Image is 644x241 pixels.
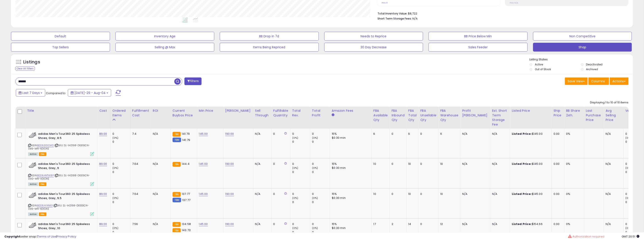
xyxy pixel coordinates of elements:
div: 6 [373,132,386,136]
span: Compared to: [46,91,66,95]
div: seller snap | | [4,235,76,239]
div: Total Profit [312,108,328,118]
span: | SKU: SL-IH2198-DGDGCN-090-MN-ADIDAS [28,174,90,180]
div: 0 [626,222,643,226]
div: 0 [292,140,310,144]
small: (0%) [626,196,632,200]
small: (0%) [292,226,298,230]
div: ASIN: [28,132,94,155]
a: B0D64NTW8P [37,174,54,177]
div: Ordered Items [112,108,128,118]
div: 0 [312,162,330,166]
div: 0 [292,170,310,174]
div: Fulfillment Cost [132,108,149,118]
div: 15% [332,222,368,226]
small: (0%) [312,226,318,230]
div: 0 [626,192,643,196]
img: 314fMvhNUTL._SL40_.jpg [28,132,37,138]
div: ASIN: [28,162,94,185]
button: Shap [533,43,632,52]
div: N/A [492,162,507,166]
a: Privacy Policy [57,234,76,239]
button: Top Sellers [11,43,110,52]
div: BB Share 24h. [566,108,582,118]
div: $145.00 [512,132,548,136]
button: Sales Feeder [429,43,528,52]
div: 17 [373,222,386,226]
a: 145.00 [199,162,208,166]
div: 0 [420,192,435,196]
small: (0%) [312,166,318,170]
div: ROI [153,108,169,113]
h5: Listings [23,59,40,65]
img: 314fMvhNUTL._SL40_.jpg [28,222,37,228]
div: $154.66 [512,222,548,226]
small: FBM [173,198,181,202]
img: 314fMvhNUTL._SL40_.jpg [28,192,37,198]
span: FBA [39,212,46,216]
div: 0 [312,222,330,226]
small: (0%) [112,136,119,140]
small: (0%) [626,166,632,170]
label: Active [535,63,543,66]
span: Last 7 Days [22,91,40,95]
div: Sell Through [255,108,270,118]
div: $0.30 min [332,136,368,140]
a: 190.00 [225,222,234,226]
a: 145.00 [199,132,208,136]
div: Ship Price [554,108,562,118]
div: Listed Price [512,108,550,113]
div: 0 [420,222,435,226]
span: | SKU: SL-IH2198-DGDGCN-095-MN-ADIDAS [28,204,89,210]
div: Min Price [199,108,222,113]
span: 144.4 [182,162,189,166]
div: 0 [112,192,130,196]
small: FBA [173,132,181,137]
a: Terms of Use [38,234,56,239]
div: N/A [153,222,167,226]
span: 134.58 [182,222,191,226]
div: 0 [626,200,643,204]
div: 0 [312,140,330,144]
div: [PERSON_NAME] [225,108,251,113]
label: Out of Stock [535,67,551,71]
small: (0%) [292,196,298,200]
div: $0.30 min [332,196,368,200]
small: FBM [173,138,181,142]
div: 0 [391,162,403,166]
div: 0 [626,170,643,174]
div: N/A [606,192,620,196]
div: 7.56 [132,222,148,226]
div: 0.00 [554,162,561,166]
span: N/A [413,16,418,21]
div: $145.00 [512,162,548,166]
small: (0%) [626,226,632,230]
small: (0%) [292,166,298,170]
a: 190.00 [225,132,234,136]
div: 0 [292,200,310,204]
span: FBA [39,182,46,186]
span: 141.79 [182,138,190,142]
div: N/A [255,132,268,136]
div: 10 [373,162,386,166]
div: Est. Short Term Storage Fee [492,108,508,127]
b: adidas Men's Tour360 25 Spikeless Shoes, Grey, 9.5 [38,192,91,201]
div: 0 [312,132,330,136]
b: adidas Men's Tour360 25 Spikeless Shoes, Grey, 10 [38,222,91,231]
small: (0%) [292,136,298,140]
button: Save View [565,77,588,85]
small: (0%) [112,166,119,170]
div: N/A [462,162,487,166]
div: 0.00 [554,192,561,196]
img: 314fMvhNUTL._SL40_.jpg [28,162,37,168]
div: 0 [273,222,287,226]
span: 2025-08-12 20:51 GMT [622,234,640,239]
small: Prev: 0 [382,2,388,4]
span: All listings currently available for purchase on Amazon [28,212,38,216]
a: 89.00 [99,162,107,166]
div: Displaying 1 to 10 of 10 items [590,101,629,105]
div: Avg Selling Price [606,108,622,122]
div: 0 [626,162,643,166]
div: Title [27,108,96,113]
span: [DATE]-29 - Aug-04 [74,91,106,95]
